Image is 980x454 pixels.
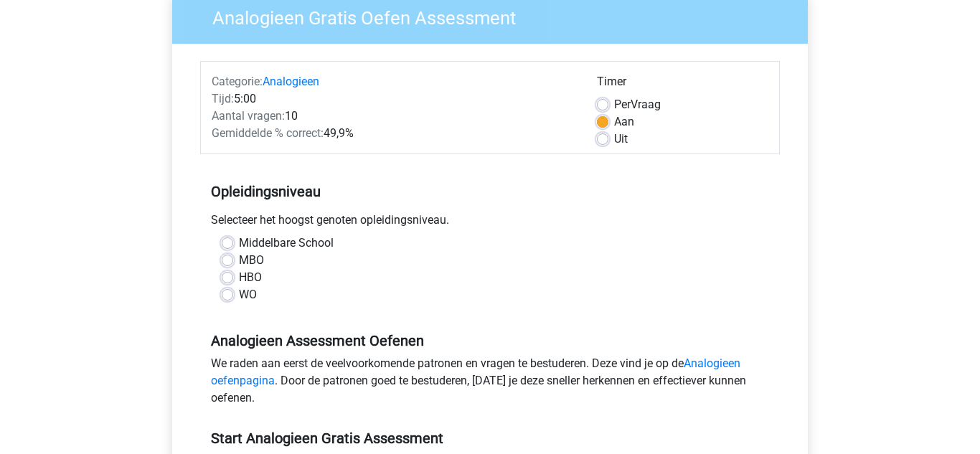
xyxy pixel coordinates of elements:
[239,269,262,286] label: HBO
[614,98,631,111] span: Per
[212,126,324,140] span: Gemiddelde % correct:
[239,235,334,252] label: Middelbare School
[201,125,586,142] div: 49,9%
[614,96,661,113] label: Vraag
[212,92,234,105] span: Tijd:
[201,90,586,108] div: 5:00
[212,75,263,88] span: Categorie:
[239,286,257,303] label: WO
[200,355,780,412] div: We raden aan eerst de veelvoorkomende patronen en vragen te bestuderen. Deze vind je op de . Door...
[195,1,797,29] h3: Analogieen Gratis Oefen Assessment
[211,177,769,206] h5: Opleidingsniveau
[614,131,628,148] label: Uit
[614,113,634,131] label: Aan
[597,73,768,96] div: Timer
[211,332,769,349] h5: Analogieen Assessment Oefenen
[212,109,285,123] span: Aantal vragen:
[200,212,780,235] div: Selecteer het hoogst genoten opleidingsniveau.
[201,108,586,125] div: 10
[239,252,264,269] label: MBO
[211,430,769,447] h5: Start Analogieen Gratis Assessment
[263,75,319,88] a: Analogieen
